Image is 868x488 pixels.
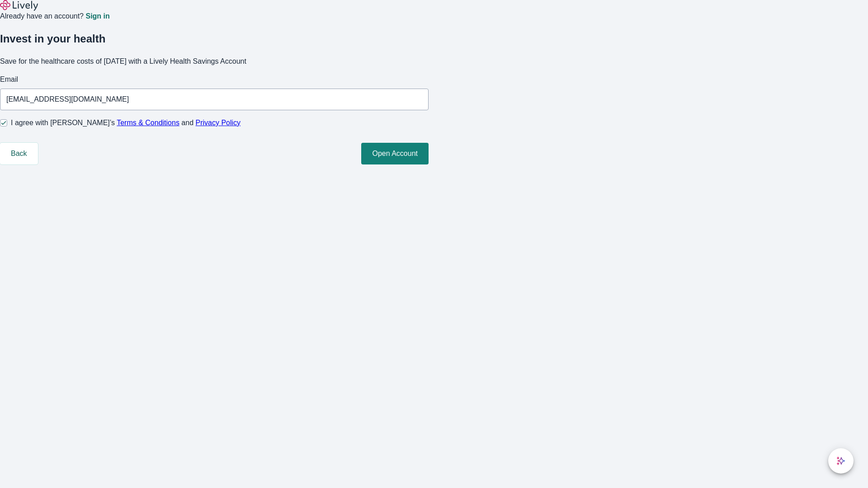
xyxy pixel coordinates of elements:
a: Sign in [85,13,109,20]
span: I agree with [PERSON_NAME]’s and [11,117,241,128]
a: Terms & Conditions [117,119,179,127]
button: chat [828,448,854,474]
svg: Lively AI Assistant [836,456,845,465]
a: Privacy Policy [196,119,241,127]
button: Open Account [361,143,429,164]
